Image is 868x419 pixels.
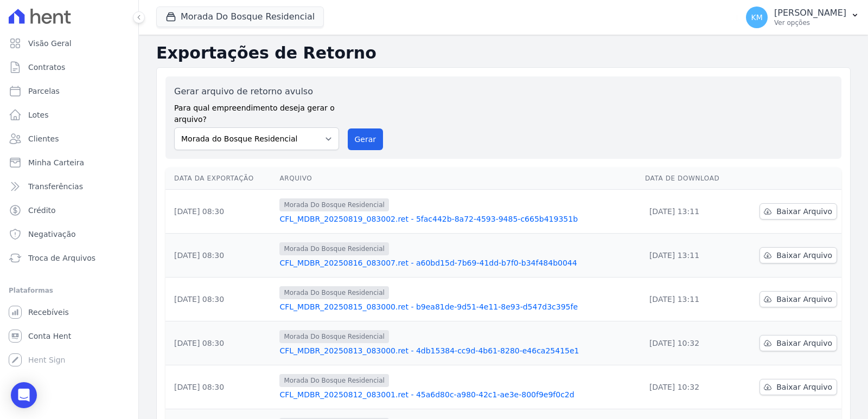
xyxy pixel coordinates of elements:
[4,152,134,173] a: Minha Carteira
[759,379,837,395] a: Baixar Arquivo
[774,18,846,27] p: Ver opções
[759,247,837,263] a: Baixar Arquivo
[28,253,95,263] span: Troca de Arquivos
[28,133,59,144] span: Clientes
[641,190,739,234] td: [DATE] 13:11
[174,98,339,125] label: Para qual empreendimento deseja gerar o arquivo?
[28,109,49,120] span: Lotes
[641,278,739,321] td: [DATE] 13:11
[4,128,134,150] a: Clientes
[641,234,739,278] td: [DATE] 13:11
[275,167,640,190] th: Arquivo
[776,250,832,261] span: Baixar Arquivo
[641,321,739,365] td: [DATE] 10:32
[776,294,832,305] span: Baixar Arquivo
[28,86,60,96] span: Parcelas
[279,374,388,387] span: Morada Do Bosque Residencial
[28,157,84,168] span: Minha Carteira
[279,214,636,224] a: CFL_MDBR_20250819_083002.ret - 5fac442b-8a72-4593-9485-c665b419351b
[165,278,275,321] td: [DATE] 08:30
[751,14,762,21] span: KM
[4,104,134,126] a: Lotes
[759,203,837,220] a: Baixar Arquivo
[641,365,739,409] td: [DATE] 10:32
[156,43,851,63] h2: Exportações de Retorno
[4,325,134,347] a: Conta Hent
[279,330,388,343] span: Morada Do Bosque Residencial
[641,167,739,190] th: Data de Download
[4,56,134,78] a: Contratos
[165,167,275,190] th: Data da Exportação
[28,38,72,49] span: Visão Geral
[4,176,134,197] a: Transferências
[28,181,83,192] span: Transferências
[4,301,134,323] a: Recebíveis
[279,389,636,400] a: CFL_MDBR_20250812_083001.ret - 45a6d80c-a980-42c1-ae3e-800f9e9f0c2d
[4,199,134,221] a: Crédito
[174,85,339,98] label: Gerar arquivo de retorno avulso
[759,335,837,351] a: Baixar Arquivo
[165,321,275,365] td: [DATE] 08:30
[165,234,275,278] td: [DATE] 08:30
[28,205,56,216] span: Crédito
[279,301,636,312] a: CFL_MDBR_20250815_083000.ret - b9ea81de-9d51-4e11-8e93-d547d3c395fe
[4,223,134,245] a: Negativação
[348,128,384,150] button: Gerar
[165,190,275,234] td: [DATE] 08:30
[4,80,134,102] a: Parcelas
[9,284,130,297] div: Plataformas
[28,229,76,240] span: Negativação
[774,8,846,18] p: [PERSON_NAME]
[156,7,324,27] button: Morada Do Bosque Residencial
[759,291,837,307] a: Baixar Arquivo
[279,286,388,299] span: Morada Do Bosque Residencial
[279,257,636,268] a: CFL_MDBR_20250816_083007.ret - a60bd15d-7b69-41dd-b7f0-b34f484b0044
[4,33,134,54] a: Visão Geral
[279,345,636,356] a: CFL_MDBR_20250813_083000.ret - 4db15384-cc9d-4b61-8280-e46ca25415e1
[776,382,832,392] span: Baixar Arquivo
[28,62,65,73] span: Contratos
[279,242,388,255] span: Morada Do Bosque Residencial
[11,382,37,408] div: Open Intercom Messenger
[4,247,134,269] a: Troca de Arquivos
[28,331,71,341] span: Conta Hent
[737,2,868,33] button: KM [PERSON_NAME] Ver opções
[776,206,832,217] span: Baixar Arquivo
[279,198,388,211] span: Morada Do Bosque Residencial
[28,307,69,318] span: Recebíveis
[776,338,832,349] span: Baixar Arquivo
[165,365,275,409] td: [DATE] 08:30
